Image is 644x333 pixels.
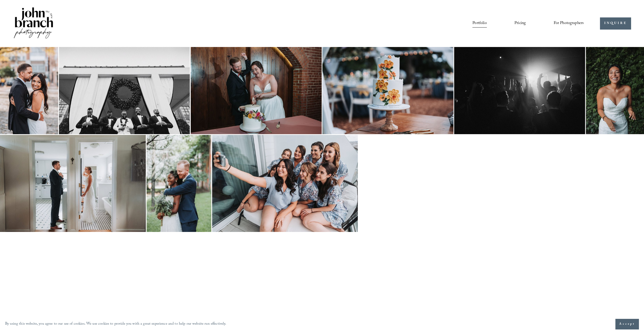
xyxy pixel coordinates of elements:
[600,17,631,30] a: INQUIRE
[212,135,358,232] img: A group of women in matching pajamas taking a selfie on a balcony, smiling and posing together.
[59,47,190,134] img: Group of men in tuxedos standing under a large wreath on a building's entrance.
[191,47,322,134] img: A couple is playfully cutting their wedding cake. The bride is wearing a white strapless gown, an...
[554,19,584,27] span: For Photographers
[5,321,226,328] p: By using this website, you agree to our use of cookies. We use cookies to provide you with a grea...
[586,47,644,134] img: Smiling bride in strapless white dress with green leafy background.
[514,19,526,28] a: Pricing
[322,47,453,134] img: A two-tiered white wedding cake decorated with yellow and orange flowers, placed on a wooden cake...
[554,19,584,28] a: folder dropdown
[147,135,211,232] img: A bride and groom embrace outdoors, smiling; the bride holds a green bouquet, and the groom wears...
[619,322,635,327] span: Accept
[472,19,487,28] a: Portfolio
[13,6,54,40] img: John Branch IV Photography
[615,319,639,329] button: Accept
[454,47,585,134] img: Black and white photo of people at a concert or party with hands raised, bright light in background.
